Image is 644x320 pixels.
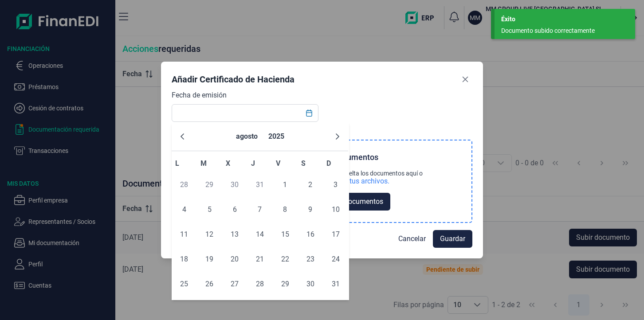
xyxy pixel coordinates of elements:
[327,250,345,268] span: 24
[321,196,383,207] span: Buscar documentos
[175,250,193,268] span: 18
[391,230,433,248] button: Cancelar
[175,275,193,293] span: 25
[200,159,207,168] span: M
[226,226,243,243] span: 13
[265,126,288,147] button: Choose Year
[200,201,218,219] span: 5
[323,247,348,272] td: 24/08/2025
[276,250,294,268] span: 22
[226,201,243,219] span: 6
[222,247,247,272] td: 20/08/2025
[172,73,295,86] div: Añadir Certificado de Hacienda
[247,197,273,222] td: 07/08/2025
[226,159,230,168] span: X
[200,275,218,293] span: 26
[247,247,273,272] td: 21/08/2025
[298,197,323,222] td: 09/08/2025
[458,72,472,86] button: Close
[433,230,472,248] button: Guardar
[172,197,197,222] td: 04/08/2025
[302,226,319,243] span: 16
[175,129,189,144] button: Previous Month
[298,172,323,197] td: 02/08/2025
[172,247,197,272] td: 18/08/2025
[272,197,298,222] td: 08/08/2025
[323,222,348,247] td: 17/08/2025
[276,176,294,194] span: 1
[226,250,243,268] span: 20
[247,172,273,197] td: 31/07/2025
[327,226,345,243] span: 17
[175,159,179,168] span: L
[298,272,323,297] td: 30/08/2025
[251,201,269,219] span: 7
[501,15,628,24] div: Éxito
[301,105,318,121] button: Choose Date
[314,193,390,211] button: Buscar documentos
[272,172,298,197] td: 01/08/2025
[314,177,423,186] div: búscalo en tus archivos.
[226,176,243,194] span: 30
[323,197,348,222] td: 10/08/2025
[327,201,345,219] span: 10
[172,90,227,101] label: Fecha de emisión
[326,159,331,168] span: D
[175,226,193,243] span: 11
[222,222,247,247] td: 13/08/2025
[200,176,218,194] span: 29
[197,247,222,272] td: 19/08/2025
[251,275,269,293] span: 28
[323,272,348,297] td: 31/08/2025
[247,272,273,297] td: 28/08/2025
[276,159,280,168] span: V
[172,222,197,247] td: 11/08/2025
[301,159,306,168] span: S
[276,226,294,243] span: 15
[247,222,273,247] td: 14/08/2025
[197,197,222,222] td: 05/08/2025
[276,275,294,293] span: 29
[298,247,323,272] td: 23/08/2025
[200,250,218,268] span: 19
[222,197,247,222] td: 06/08/2025
[251,159,255,168] span: J
[330,129,345,144] button: Next Month
[398,234,426,244] span: Cancelar
[197,172,222,197] td: 29/07/2025
[172,122,349,300] div: Choose Date
[314,177,389,186] div: búscalo en tus archivos.
[302,201,319,219] span: 9
[272,222,298,247] td: 15/08/2025
[302,176,319,194] span: 2
[197,222,222,247] td: 12/08/2025
[298,222,323,247] td: 16/08/2025
[175,176,193,194] span: 28
[272,247,298,272] td: 22/08/2025
[200,226,218,243] span: 12
[302,250,319,268] span: 23
[226,275,243,293] span: 27
[251,250,269,268] span: 21
[440,234,465,244] span: Guardar
[302,275,319,293] span: 30
[314,170,423,177] div: Arrastra y suelta los documentos aquí o
[197,272,222,297] td: 26/08/2025
[172,172,197,197] td: 28/07/2025
[272,272,298,297] td: 29/08/2025
[232,126,261,147] button: Choose Month
[175,201,193,219] span: 4
[501,26,622,35] div: Documento subido correctamente
[222,172,247,197] td: 30/07/2025
[276,201,294,219] span: 8
[327,275,345,293] span: 31
[323,172,348,197] td: 03/08/2025
[251,176,269,194] span: 31
[327,176,345,194] span: 3
[172,272,197,297] td: 25/08/2025
[222,272,247,297] td: 27/08/2025
[251,226,269,243] span: 14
